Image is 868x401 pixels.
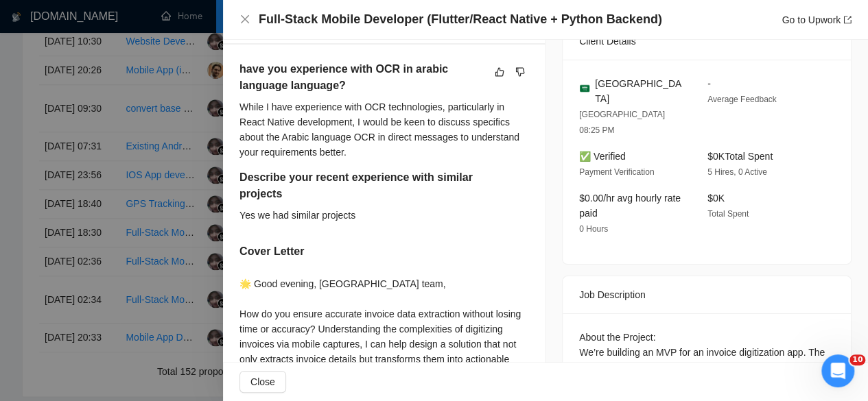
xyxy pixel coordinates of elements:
button: like [491,64,508,80]
div: While I have experience with OCR technologies, particularly in React Native development, I would ... [239,99,528,160]
button: Close [239,14,250,25]
span: close [239,14,250,25]
div: Client Details [579,23,834,60]
span: ✅ Verified [579,151,626,162]
span: like [495,66,504,77]
button: Close [239,371,286,393]
span: Payment Verification [579,167,654,177]
h5: Describe your recent experience with similar projects [239,169,476,202]
h5: Cover Letter [239,243,304,260]
button: dislike [512,64,528,80]
iframe: Intercom live chat [821,354,854,387]
span: Average Feedback [707,95,777,104]
div: Job Description [579,276,834,313]
span: $0K Total Spent [707,151,773,162]
span: $0K [707,193,725,204]
a: Go to Upworkexport [782,14,852,25]
span: [GEOGRAPHIC_DATA] [595,76,685,106]
span: Close [250,374,275,389]
span: 5 Hires, 0 Active [707,167,767,177]
h5: have you experience with OCR in arabic language language? [239,61,485,94]
span: - [707,78,711,89]
span: 0 Hours [579,224,608,234]
span: export [843,16,852,24]
div: Yes we had similar projects [239,208,518,223]
span: Total Spent [707,209,749,219]
span: $0.00/hr avg hourly rate paid [579,193,681,219]
span: [GEOGRAPHIC_DATA] 08:25 PM [579,110,665,135]
h4: Full-Stack Mobile Developer (Flutter/React Native + Python Backend) [259,11,662,28]
img: 🇸🇦 [580,84,589,93]
span: dislike [515,66,525,77]
span: 10 [849,354,865,365]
